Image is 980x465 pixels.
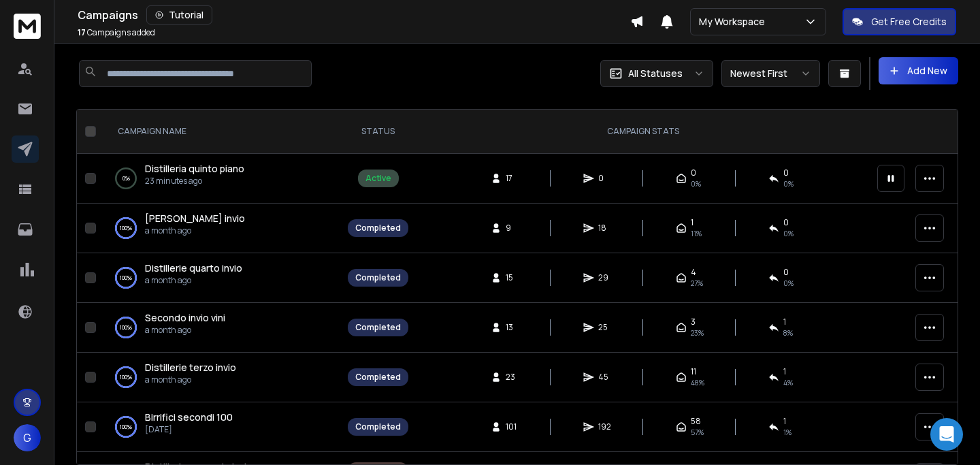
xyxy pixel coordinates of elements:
[145,212,245,225] a: [PERSON_NAME] invio
[145,325,225,336] p: a month ago
[783,416,786,427] span: 1
[78,5,630,25] div: Campaigns
[598,322,612,333] span: 25
[145,225,245,236] p: a month ago
[506,322,519,333] span: 13
[101,253,340,303] td: 100%Distillerie quarto invioa month ago
[145,212,245,225] span: [PERSON_NAME] invio
[691,377,704,388] span: 48 %
[145,411,233,423] span: Birrifici secondi 100
[101,110,340,154] th: CAMPAIGN NAME
[699,15,770,29] p: My Workspace
[783,317,786,327] span: 1
[598,223,612,234] span: 18
[783,327,793,338] span: 8 %
[871,15,947,29] p: Get Free Credits
[145,162,244,175] span: Distilleria quinto piano
[691,416,701,427] span: 58
[145,374,236,385] p: a month ago
[506,272,519,283] span: 15
[691,317,696,327] span: 3
[120,321,132,334] p: 100 %
[101,204,340,253] td: 100%[PERSON_NAME] invioa month ago
[145,361,236,374] span: Distillerie terzo invio
[101,154,340,204] td: 0%Distilleria quinto piano23 minutes ago
[120,271,132,285] p: 100 %
[691,228,702,239] span: 11 %
[340,110,416,154] th: STATUS
[691,278,703,289] span: 27 %
[691,327,704,338] span: 23 %
[101,303,340,353] td: 100%Secondo invio vinia month ago
[879,57,958,84] button: Add New
[146,5,212,25] button: Tutorial
[145,424,233,435] p: [DATE]
[783,278,794,289] span: 0 %
[416,110,869,154] th: CAMPAIGN STATS
[783,178,794,189] span: 0%
[14,424,41,451] button: G
[628,67,683,80] p: All Statuses
[598,272,612,283] span: 29
[120,221,132,235] p: 100 %
[145,261,242,274] span: Distillerie quarto invio
[506,173,519,184] span: 17
[691,267,696,278] span: 4
[355,322,401,333] div: Completed
[355,421,401,432] div: Completed
[691,178,701,189] span: 0%
[355,223,401,234] div: Completed
[355,372,401,383] div: Completed
[145,176,244,187] p: 23 minutes ago
[120,420,132,434] p: 100 %
[691,217,693,228] span: 1
[365,173,391,184] div: Active
[783,366,786,377] span: 1
[506,372,519,383] span: 23
[598,421,612,432] span: 192
[691,427,704,438] span: 57 %
[783,217,789,228] span: 0
[843,8,956,35] button: Get Free Credits
[145,311,225,325] a: Secondo invio vini
[691,167,696,178] span: 0
[598,173,612,184] span: 0
[783,377,793,388] span: 4 %
[145,361,236,374] a: Distillerie terzo invio
[101,353,340,402] td: 100%Distillerie terzo invioa month ago
[930,418,963,451] div: Open Intercom Messenger
[78,27,86,38] span: 17
[783,427,791,438] span: 1 %
[78,27,155,38] p: Campaigns added
[598,372,612,383] span: 45
[145,261,242,275] a: Distillerie quarto invio
[145,162,244,176] a: Distilleria quinto piano
[506,421,519,432] span: 101
[783,167,789,178] span: 0
[721,60,820,87] button: Newest First
[691,366,696,377] span: 11
[145,411,233,424] a: Birrifici secondi 100
[355,272,401,283] div: Completed
[122,172,130,185] p: 0 %
[145,311,225,324] span: Secondo invio vini
[101,402,340,452] td: 100%Birrifici secondi 100[DATE]
[783,267,789,278] span: 0
[145,275,242,286] p: a month ago
[120,370,132,384] p: 100 %
[783,228,794,239] span: 0 %
[506,223,519,234] span: 9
